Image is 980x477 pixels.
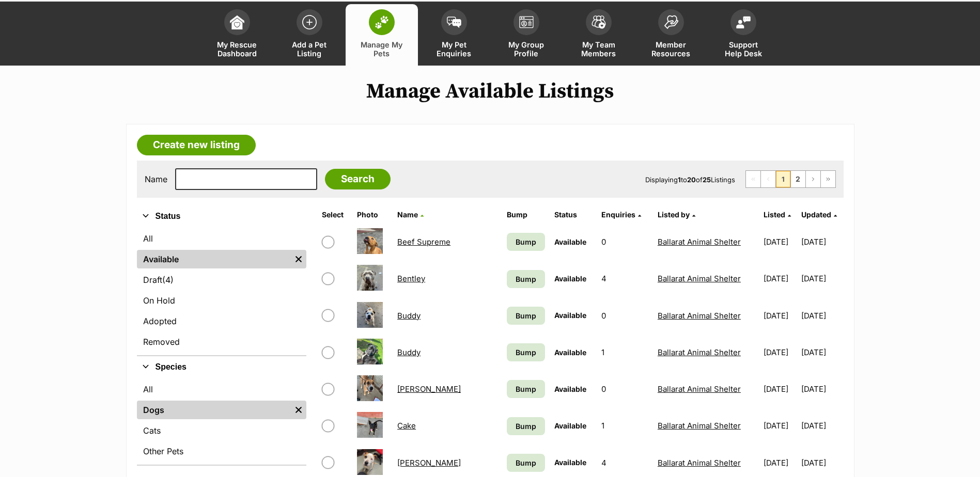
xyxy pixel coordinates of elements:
a: Draft [137,271,306,289]
span: Support Help Desk [720,40,767,58]
span: Available [554,311,586,320]
td: [DATE] [759,261,800,296]
a: Buddy [397,347,421,357]
span: First page [746,171,760,187]
a: Bump [507,454,545,472]
div: Species [137,378,306,465]
a: Ballarat Animal Shelter [658,311,741,321]
td: [DATE] [801,261,842,296]
strong: 20 [687,176,696,184]
span: Add a Pet Listing [286,40,333,58]
th: Bump [503,206,549,223]
td: 0 [597,224,652,260]
a: My Team Members [563,4,635,66]
span: Updated [801,210,831,219]
td: [DATE] [759,298,800,333]
img: manage-my-pets-icon-02211641906a0b7f246fdf0571729dbe1e7629f14944591b6c1af311fb30b64b.svg [375,15,389,29]
td: [DATE] [801,298,842,333]
td: 4 [597,261,652,296]
a: Available [137,250,291,268]
span: Bump [516,310,536,321]
img: add-pet-listing-icon-0afa8454b4691262ce3f59096e99ab1cd57d4a30225e0717b998d2c9b9846f56.svg [302,15,317,29]
a: On Hold [137,291,306,310]
span: My Team Members [575,40,622,58]
img: pet-enquiries-icon-7e3ad2cf08bfb03b45e93fb7055b45f3efa6380592205ae92323e6603595dc1f.svg [447,17,461,28]
td: [DATE] [759,335,800,370]
a: Cats [137,421,306,440]
td: [DATE] [801,224,842,260]
a: Page 2 [791,171,805,187]
a: Bump [507,343,545,361]
a: Support Help Desk [707,4,780,66]
a: Beef Supreme [397,237,450,247]
a: Other Pets [137,442,306,460]
th: Select [318,206,352,223]
a: Remove filter [291,401,306,419]
td: [DATE] [801,371,842,407]
a: Ballarat Animal Shelter [658,274,741,283]
td: [DATE] [801,408,842,443]
span: Available [554,237,586,246]
span: Listed by [658,210,690,219]
td: [DATE] [801,335,842,370]
a: Ballarat Animal Shelter [658,237,741,247]
a: My Pet Enquiries [418,4,490,66]
span: Bump [516,274,536,284]
a: Member Resources [635,4,707,66]
td: 0 [597,298,652,333]
img: team-members-icon-5396bd8760b3fe7c0b43da4ab00e1e3bb1a5d9ba89233759b79545d2d3fc5d0d.svg [592,15,606,29]
a: Bentley [397,274,425,283]
th: Photo [353,206,392,223]
a: Ballarat Animal Shelter [658,384,741,394]
a: Create new listing [137,135,256,155]
span: Available [554,385,586,393]
span: Available [554,421,586,430]
a: Buddy [397,311,421,321]
span: Available [554,274,586,283]
span: Manage My Pets [359,40,405,58]
span: Displaying to of Listings [645,176,735,184]
a: Bump [507,380,545,398]
a: Removed [137,332,306,351]
span: Available [554,348,586,357]
a: Ballarat Animal Shelter [658,347,741,357]
span: My Group Profile [503,40,550,58]
span: Page 1 [776,171,790,187]
a: Bump [507,270,545,288]
img: help-desk-icon-fdf02630f3aa405de69fd3d07c3f3aa587a6932b1a1747fa1d2bba05be0121f9.svg [736,16,751,28]
span: Member Resources [648,40,694,58]
input: Search [325,169,391,189]
a: [PERSON_NAME] [397,458,461,468]
a: All [137,380,306,399]
a: Listed by [658,210,695,219]
strong: 25 [703,176,711,184]
span: Bump [516,457,536,468]
a: Bump [507,233,545,251]
td: 1 [597,408,652,443]
nav: Pagination [745,170,836,188]
a: My Group Profile [490,4,563,66]
a: Next page [806,171,820,187]
a: Remove filter [291,250,306,268]
a: Last page [821,171,835,187]
div: Status [137,227,306,355]
span: translation missing: en.admin.listings.index.attributes.enquiries [601,210,635,219]
a: Enquiries [601,210,641,219]
span: My Pet Enquiries [431,40,477,58]
label: Name [145,174,167,184]
td: [DATE] [759,408,800,443]
span: Available [554,458,586,467]
a: Listed [764,210,791,219]
td: 1 [597,335,652,370]
span: Previous page [761,171,775,187]
a: Dogs [137,401,291,419]
a: My Rescue Dashboard [201,4,273,66]
a: Name [397,210,424,219]
span: (4) [162,274,174,286]
a: Ballarat Animal Shelter [658,421,741,431]
a: All [137,229,306,248]
td: [DATE] [759,371,800,407]
button: Status [137,210,306,223]
span: Bump [516,421,536,432]
a: Bump [507,417,545,435]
